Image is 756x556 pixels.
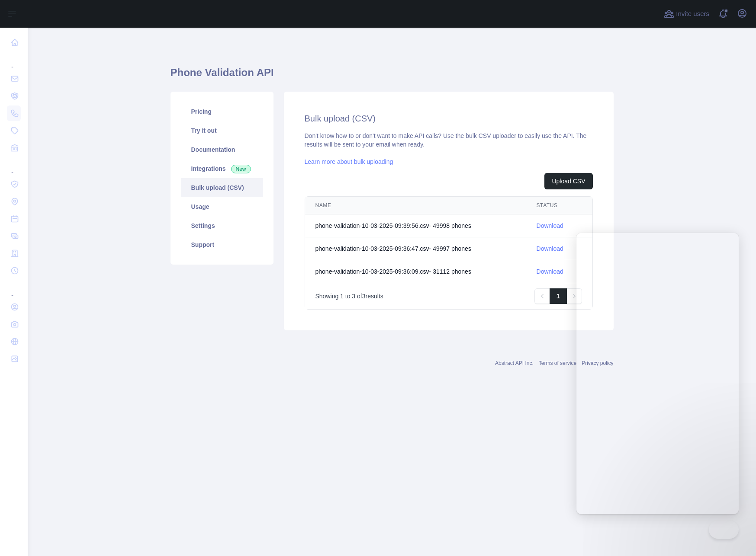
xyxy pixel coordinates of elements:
iframe: Help Scout Beacon - Close [709,521,739,539]
h2: Bulk upload (CSV) [305,112,593,125]
span: 3 [362,293,366,300]
a: Download [537,245,563,252]
a: Pricing [181,102,263,121]
td: phone-validation-10-03-2025-09:36:09.csv - 31112 phone s [305,260,526,283]
button: Invite users [662,7,711,21]
a: 1 [550,288,567,304]
span: 1 [340,293,344,300]
a: Download [537,222,563,229]
span: Invite users [676,9,709,19]
nav: Pagination [534,288,582,304]
a: Settings [181,216,263,235]
a: Integrations New [181,159,263,178]
span: New [231,165,251,173]
th: STATUS [526,197,592,214]
h1: Phone Validation API [171,66,614,86]
div: ... [7,157,21,175]
div: ... [7,280,21,297]
a: Abstract API Inc. [495,360,534,366]
a: Learn more about bulk uploading [305,158,393,165]
div: Don't know how to or don't want to make API calls? Use the bulk CSV uploader to easily use the AP... [305,131,593,310]
td: phone-validation-10-03-2025-09:36:47.csv - 49997 phone s [305,237,526,260]
th: NAME [305,197,526,214]
a: Terms of service [539,360,576,366]
a: Bulk upload (CSV) [181,178,263,197]
a: Usage [181,197,263,216]
span: 3 [352,293,355,300]
a: Download [537,268,563,275]
iframe: Help Scout Beacon - Live Chat, Contact Form, and Knowledge Base [576,233,739,514]
a: Documentation [181,140,263,159]
a: Support [181,235,263,254]
button: Upload CSV [544,173,592,189]
p: Showing to of results [315,292,383,300]
a: Try it out [181,121,263,140]
td: phone-validation-10-03-2025-09:39:56.csv - 49998 phone s [305,214,526,237]
div: ... [7,52,21,69]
